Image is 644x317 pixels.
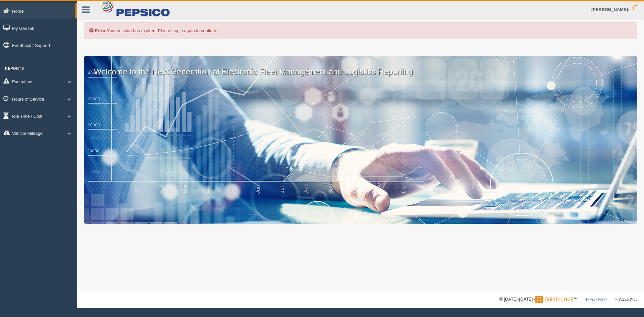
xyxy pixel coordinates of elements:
div: Your session has expired. Please log in again to continue. [84,22,637,39]
b: Error: [95,28,107,33]
span: v. 2025.5.2403 [615,298,637,301]
p: Welcome to the Next Generation of Electronic Fleet Management and Logistics Reporting [84,56,637,77]
img: Gridline [535,296,573,303]
div: © [DATE]-[DATE] - ™ [499,296,637,303]
a: Privacy Policy [586,298,607,301]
